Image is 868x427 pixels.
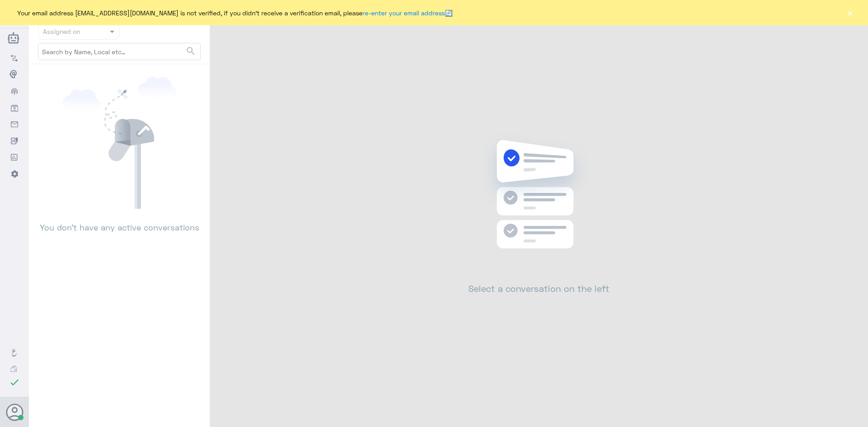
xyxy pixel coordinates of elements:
span: search [185,46,196,56]
input: Search by Name, Local etc… [38,43,200,60]
p: You don’t have any active conversations [38,209,201,234]
button: × [845,8,854,17]
i: check [9,377,20,388]
a: re-enter your email address [363,9,445,17]
h2: Select a conversation on the left [468,283,609,294]
button: Avatar [6,404,23,421]
button: search [185,44,196,59]
span: Your email address [EMAIL_ADDRESS][DOMAIN_NAME] is not verified, if you didn't receive a verifica... [17,8,453,18]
